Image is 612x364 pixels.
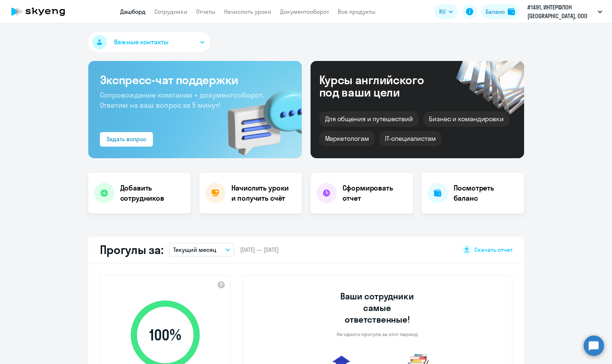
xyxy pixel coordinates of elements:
[481,4,519,19] button: Балансbalance
[106,135,146,143] div: Задать вопрос
[123,326,207,344] span: 100 %
[173,245,216,254] p: Текущий месяц
[524,3,606,20] button: #1491, ИНТЕРФЛОН [GEOGRAPHIC_DATA], ООО
[88,32,210,52] button: Важные контакты
[319,111,419,127] div: Для общения и путешествий
[319,131,375,146] div: Маркетологам
[196,8,215,15] a: Отчеты
[120,8,146,15] a: Дашборд
[240,246,279,254] span: [DATE] — [DATE]
[280,8,329,15] a: Документооборот
[217,77,302,158] img: bg-img
[100,242,163,257] h2: Прогулы за:
[337,331,418,338] p: Ни одного прогула за этот период
[439,7,446,16] span: RU
[231,183,295,203] h4: Начислить уроки и получить счёт
[379,131,442,146] div: IT-специалистам
[423,111,510,127] div: Бизнес и командировки
[100,90,264,110] span: Сопровождение компании + документооборот. Ответим на ваш вопрос за 5 минут!
[319,74,443,98] div: Курсы английского под ваши цели
[224,8,271,15] a: Начислить уроки
[114,37,169,47] span: Важные контакты
[527,3,595,20] p: #1491, ИНТЕРФЛОН [GEOGRAPHIC_DATA], ООО
[100,132,153,147] button: Задать вопрос
[474,246,512,254] span: Скачать отчет
[343,183,407,203] h4: Сформировать отчет
[434,4,458,19] button: RU
[169,243,234,257] button: Текущий месяц
[486,7,505,16] div: Баланс
[154,8,187,15] a: Сотрудники
[331,290,424,325] h3: Ваши сотрудники самые ответственные!
[454,183,518,203] h4: Посмотреть баланс
[338,8,376,15] a: Все продукты
[100,73,290,87] h3: Экспресс-чат поддержки
[508,8,515,15] img: balance
[120,183,185,203] h4: Добавить сотрудников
